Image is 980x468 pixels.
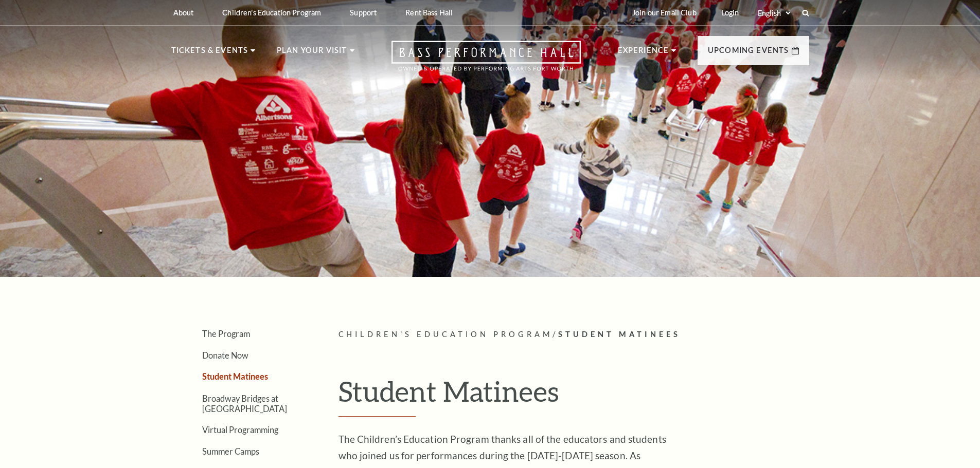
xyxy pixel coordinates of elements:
a: Donate Now [202,350,248,360]
span: Children's Education Program [338,330,553,339]
a: Summer Camps [202,446,259,456]
select: Select: [756,8,792,18]
a: Broadway Bridges at [GEOGRAPHIC_DATA] [202,394,287,413]
p: Plan Your Visit [277,44,347,63]
p: Rent Bass Hall [405,8,453,17]
a: Student Matinees [202,371,268,381]
a: The Program [202,329,250,339]
a: Virtual Programming [202,425,278,435]
p: Support [350,8,377,17]
span: Student Matinees [558,330,681,339]
p: / [338,328,809,341]
h1: Student Matinees [338,375,809,417]
p: Tickets & Events [171,44,248,63]
p: Upcoming Events [708,44,789,63]
p: Experience [618,44,669,63]
p: Children's Education Program [222,8,321,17]
p: About [173,8,194,17]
